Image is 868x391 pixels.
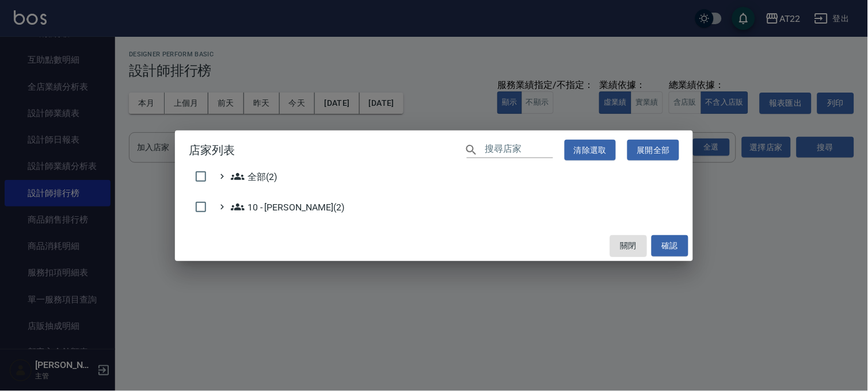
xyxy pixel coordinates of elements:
[175,131,693,170] h2: 店家列表
[565,140,616,161] button: 清除選取
[627,140,679,161] button: 展開全部
[231,200,345,214] span: 10 - [PERSON_NAME](2)
[610,235,647,256] button: 關閉
[485,141,553,158] input: 搜尋店家
[652,235,688,256] button: 確認
[231,170,277,183] span: 全部(2)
